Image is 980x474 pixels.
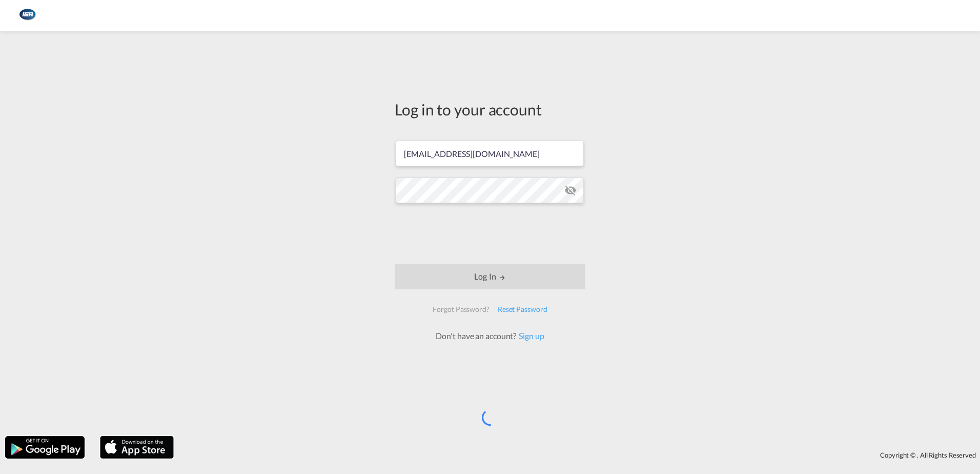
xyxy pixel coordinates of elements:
a: Sign up [516,331,544,341]
div: Forgot Password? [428,300,493,319]
div: Log in to your account [395,98,585,120]
div: Don't have an account? [424,330,555,342]
md-icon: icon-eye-off [564,184,577,196]
div: Copyright © . All Rights Reserved [179,446,980,464]
img: apple.png [99,435,175,460]
input: Enter email/phone number [396,141,584,166]
button: LOGIN [395,264,585,289]
img: 1aa151c0c08011ec8d6f413816f9a227.png [15,4,38,27]
div: Reset Password [494,300,552,319]
img: google.png [4,435,86,460]
iframe: reCAPTCHA [412,213,568,253]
